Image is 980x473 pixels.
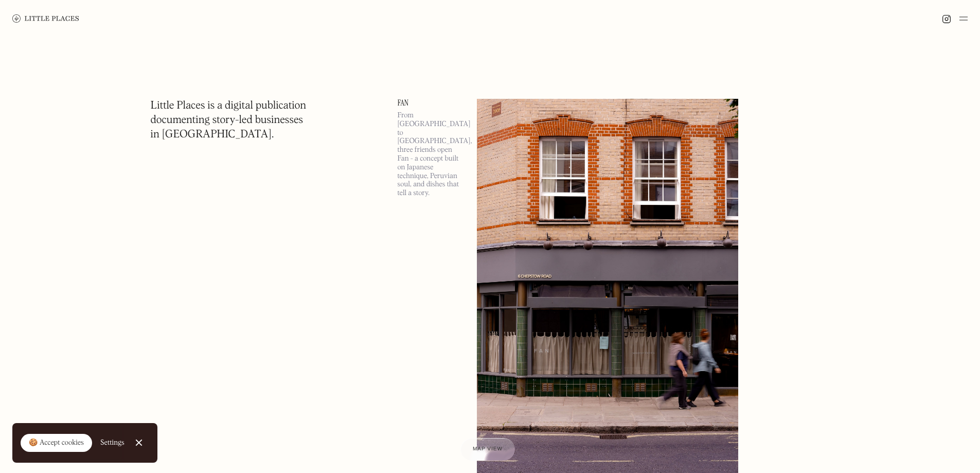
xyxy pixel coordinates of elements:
span: Map view [473,446,503,452]
div: 🍪 Accept cookies [29,438,84,448]
a: 🍪 Accept cookies [21,434,92,452]
h1: Little Places is a digital publication documenting story-led businesses in [GEOGRAPHIC_DATA]. [151,99,307,142]
a: Fan [398,99,465,107]
div: Settings [100,439,124,446]
a: Settings [100,431,124,454]
a: Map view [460,438,515,461]
p: From [GEOGRAPHIC_DATA] to [GEOGRAPHIC_DATA], three friends open Fan - a concept built on Japanese... [398,111,465,198]
a: Close Cookie Popup [129,432,149,453]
